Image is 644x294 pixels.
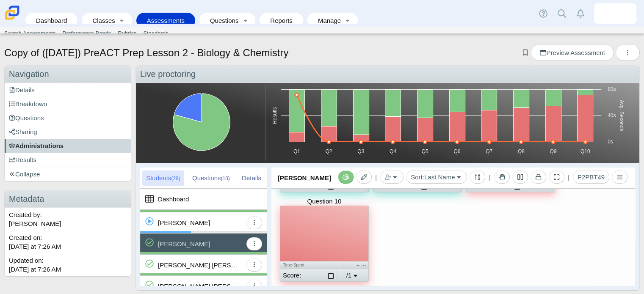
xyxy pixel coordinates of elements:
div: Created by: [PERSON_NAME] [5,208,131,231]
path: Q10, 17. Incorrect. [578,95,593,142]
path: Q6, 12. Incorrect. [450,112,465,142]
text: Q1 [293,148,300,154]
path: Q7, 0s. Avg. Seconds. [488,140,491,143]
a: Dashboard [30,13,73,28]
path: Q6, 9. Correct. [450,90,465,112]
div: [PERSON_NAME] [158,234,210,254]
div: Time Spent [283,261,324,269]
path: Q4, 0s. Avg. Seconds. [391,140,395,143]
div: [PERSON_NAME] [PERSON_NAME] [158,255,238,275]
text: Q7 [486,148,492,154]
g: Correct, series 1 of 5. Bar series with 10 bars. Y axis, Results. [289,90,593,135]
a: Breakdown [5,97,131,111]
a: Toggle expanded [239,13,251,28]
path: Q4, 12. Correct. [385,90,401,117]
a: Search Assessments [1,27,59,40]
path: Started, 6. Completed. [174,93,202,122]
div: Chart. Highcharts interactive chart. [265,85,637,161]
path: Q2, 0s. Avg. Seconds. [327,140,331,143]
span: Administrations [9,142,64,149]
small: (10) [221,176,229,181]
span: | [568,173,569,181]
a: Alerts [571,4,590,23]
text: 0s [608,139,613,145]
text: Q3 [357,148,364,154]
path: Q5, 10. Incorrect. [417,118,433,142]
a: Reports [264,13,299,28]
span: [PERSON_NAME] [278,174,370,203]
a: Questions [204,13,239,28]
path: Q9, 0s. Avg. Seconds. [552,140,555,143]
span: Sharing [9,128,37,135]
a: Add bookmark [521,49,529,56]
a: Details [5,83,131,97]
span: Last Name [424,173,455,181]
div: [PERSON_NAME] [158,212,210,233]
a: Questions [5,111,131,125]
div: Score: [469,180,514,192]
path: Q2, 8. Incorrect. [321,126,337,142]
a: Carmen School of Science & Technology [3,16,21,23]
path: Q9, 6. Correct. [546,90,561,106]
text: 40s [608,113,616,118]
text: Q5 [422,148,428,154]
div: /1 [337,269,368,282]
path: Q5, 12. Correct. [417,90,433,118]
time: Sep 29, 2025 at 7:26 AM [9,243,61,250]
a: rachel.thomas.lLEqug [594,3,636,24]
text: Q6 [453,148,460,154]
path: Q6, 0s. Avg. Seconds. [456,140,459,143]
span: P2PBT49 [578,173,605,181]
span: Details [9,86,35,93]
span: Collapse [9,170,40,178]
a: Rubrics [114,27,140,40]
path: Q1, 23. Correct. [289,90,305,132]
g: Incorrect, series 3 of 5. Bar series with 10 bars. Y axis, Results. [289,95,593,142]
div: Question 10 [280,197,369,206]
img: Carmen School of Science & Technology [3,4,21,22]
small: (29) [171,176,180,181]
div: Updated on: [5,253,131,276]
a: Administrations [5,139,131,153]
img: rachel.thomas.lLEqug [608,7,622,20]
label: Select for grading [328,272,334,279]
button: Sort:Last Name [406,170,467,184]
button: More options [616,44,640,61]
svg: Interactive chart [138,85,265,161]
path: Q4, 11. Incorrect. [385,117,401,142]
a: Manage [312,13,342,28]
button: Toggle Menu [612,170,627,184]
path: Q8, 13. Incorrect. [514,108,529,142]
div: Score: [283,269,328,281]
span: Breakdown [9,100,47,107]
span: | [489,173,490,181]
text: Q10 [580,148,590,154]
a: Preview Assessment [531,44,614,61]
path: Q3, 0s. Avg. Seconds. [359,140,363,143]
div: Details [238,170,265,186]
path: Q2, 19. Correct. [321,90,337,126]
text: Q9 [550,148,556,154]
path: Q7, 12. Incorrect. [481,110,497,142]
path: Q1, 71.48214285714286s. Avg. Seconds. [295,93,299,96]
path: Q3, 3. Incorrect. [354,135,369,142]
div: Dashboard [158,189,189,209]
a: Performance Bands [59,27,114,40]
span: Results [9,156,36,163]
path: Q1, 5. Incorrect. [289,132,305,142]
a: Classes [86,13,116,28]
path: Q3, 20. Correct. [354,90,369,135]
h3: Metadata [5,190,131,208]
path: Q7, 8. Correct. [481,90,497,110]
button: P2PBT49 [573,170,609,184]
div: Score: [283,180,328,192]
a: Toggle expanded [116,13,128,28]
path: Q10, 0s. Avg. Seconds. [584,140,587,143]
a: Standards [140,27,171,40]
path: Q5, 0s. Avg. Seconds. [423,140,427,143]
text: 80s [608,86,616,92]
svg: Interactive chart [265,85,631,161]
div: Live proctoring [136,66,639,83]
div: Questions [188,170,234,186]
a: Collapse [5,167,131,181]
